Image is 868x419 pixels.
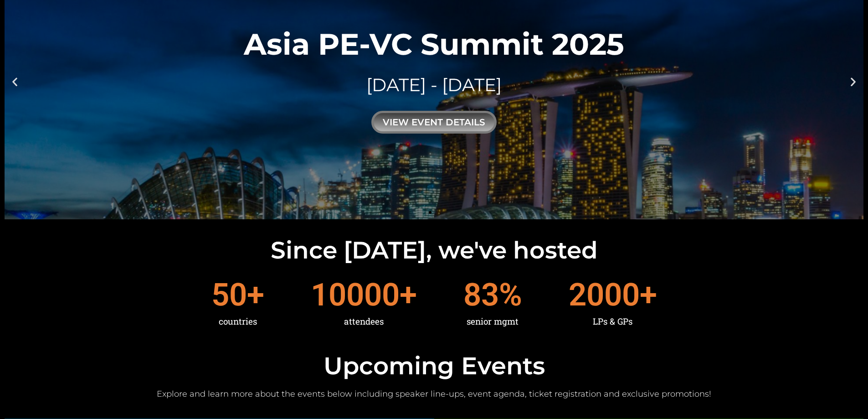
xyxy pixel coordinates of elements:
[400,279,417,310] span: +
[211,279,247,310] span: 50
[5,354,863,378] h2: Upcoming Events
[5,389,863,399] h2: Explore and learn more about the events below including speaker line-ups, event agenda, ticket re...
[569,279,640,310] span: 2000
[847,76,859,87] div: Next slide
[311,310,417,332] div: attendees
[463,310,522,332] div: senior mgmt
[463,279,499,310] span: 83
[499,279,522,310] span: %
[211,310,264,332] div: countries
[371,111,497,134] div: view event details
[244,72,624,98] div: [DATE] - [DATE]
[569,310,657,332] div: LPs & GPs
[5,238,863,262] h2: Since [DATE], we've hosted
[247,279,264,310] span: +
[244,29,624,59] div: Asia PE-VC Summit 2025
[437,211,440,214] span: Go to slide 2
[311,279,400,310] span: 10000
[429,211,431,214] span: Go to slide 1
[640,279,657,310] span: +
[9,76,21,87] div: Previous slide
